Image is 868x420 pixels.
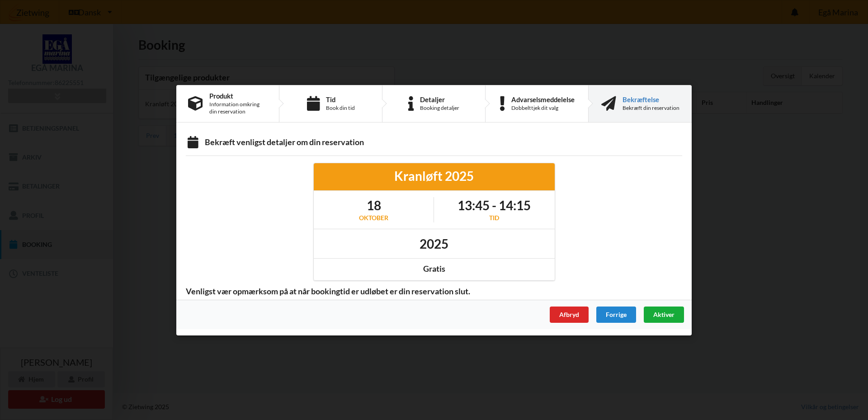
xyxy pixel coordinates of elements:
[550,306,589,322] div: Afbryd
[420,104,459,111] div: Booking detaljer
[320,264,548,274] div: Gratis
[458,213,531,222] div: Tid
[179,286,476,296] span: Venligst vær opmærksom på at når bookingtid er udløbet er din reservation slut.
[420,95,459,103] div: Detaljer
[359,213,388,222] div: oktober
[623,104,679,111] div: Bekræft din reservation
[320,168,548,184] div: Kranløft 2025
[623,95,679,103] div: Bekræftelse
[326,95,355,103] div: Tid
[653,310,675,318] span: Aktiver
[359,197,388,213] h1: 18
[458,197,531,213] h1: 13:45 - 14:15
[326,104,355,111] div: Book din tid
[209,100,267,115] div: Information omkring din reservation
[186,137,682,149] div: Bekræft venligst detaljer om din reservation
[511,95,575,103] div: Advarselsmeddelelse
[596,306,636,322] div: Forrige
[209,92,267,99] div: Produkt
[420,235,448,251] h1: 2025
[511,104,575,111] div: Dobbelttjek dit valg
